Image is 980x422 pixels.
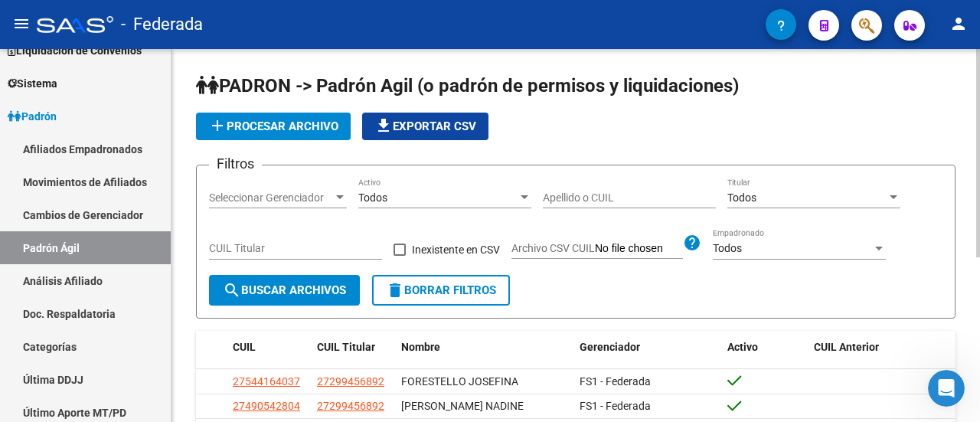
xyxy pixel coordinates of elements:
[721,331,808,364] datatable-header-cell: Activo
[317,400,384,412] span: 27299456892
[580,375,651,388] span: FS1 - Federada
[727,191,756,204] span: Todos
[362,113,488,140] button: Exportar CSV
[928,370,965,407] iframe: Intercom live chat
[223,283,346,297] span: Buscar Archivos
[401,341,440,353] span: Nombre
[595,242,683,256] input: Archivo CSV CUIL
[227,331,311,364] datatable-header-cell: CUIL
[386,281,404,299] mat-icon: delete
[208,116,227,135] mat-icon: add
[374,119,476,133] span: Exportar CSV
[8,108,57,125] span: Padrón
[317,341,375,353] span: CUIL Titular
[395,331,573,364] datatable-header-cell: Nombre
[233,341,256,353] span: CUIL
[808,331,955,364] datatable-header-cell: CUIL Anterior
[573,331,721,364] datatable-header-cell: Gerenciador
[209,275,360,306] button: Buscar Archivos
[358,191,387,204] span: Todos
[386,283,496,297] span: Borrar Filtros
[196,113,351,140] button: Procesar archivo
[814,341,879,353] span: CUIL Anterior
[374,116,393,135] mat-icon: file_download
[12,15,31,33] mat-icon: menu
[209,153,262,175] h3: Filtros
[401,400,524,412] span: [PERSON_NAME] NADINE
[8,42,142,59] span: Liquidación de Convenios
[727,341,758,353] span: Activo
[580,341,640,353] span: Gerenciador
[121,8,203,41] span: - Federada
[209,191,333,204] span: Seleccionar Gerenciador
[317,375,384,388] span: 27299456892
[233,375,300,388] span: 27544164037
[372,275,510,306] button: Borrar Filtros
[713,242,742,254] span: Todos
[949,15,968,33] mat-icon: person
[401,375,518,388] span: FORESTELLO JOSEFINA
[223,281,241,299] mat-icon: search
[196,75,739,97] span: PADRON -> Padrón Agil (o padrón de permisos y liquidaciones)
[412,240,500,259] span: Inexistente en CSV
[511,242,595,254] span: Archivo CSV CUIL
[580,400,651,412] span: FS1 - Federada
[233,400,300,412] span: 27490542804
[8,75,57,92] span: Sistema
[311,331,395,364] datatable-header-cell: CUIL Titular
[208,119,338,133] span: Procesar archivo
[683,234,701,252] mat-icon: help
